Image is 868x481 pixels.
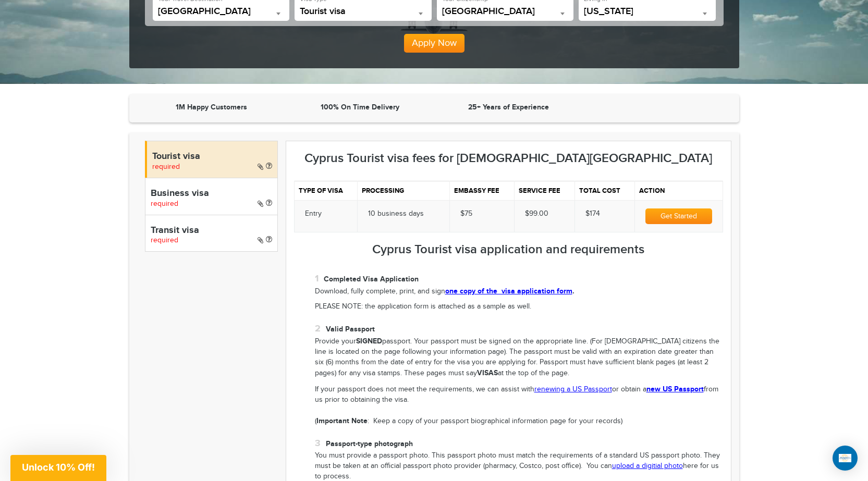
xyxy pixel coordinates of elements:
p: Download, fully complete, print, and sign [315,286,723,297]
div: Open Intercom Messenger [833,446,858,471]
strong: . [445,287,574,295]
span: Tourist visa [300,6,426,17]
a: new US Passport [646,385,704,393]
a: one copy of the visa application form [445,287,572,295]
strong: VISAS [477,368,498,377]
th: Action [635,181,723,201]
h4: Business visa [151,189,272,199]
strong: 25+ Years of Experience [468,103,549,112]
span: required [151,200,178,208]
span: California [584,6,711,17]
strong: SIGNED [356,337,382,346]
div: Unlock 10% Off! [10,455,106,481]
span: $75 [460,209,472,218]
th: Embassy fee [450,181,515,201]
button: Apply Now [404,34,464,53]
span: Russia [442,6,569,17]
span: Unlock 10% Off! [22,462,95,473]
a: upload a digitial photo [612,462,683,470]
span: Entry [305,209,322,218]
span: 10 business days [368,209,424,218]
h3: Cyprus Tourist visa fees for [DEMOGRAPHIC_DATA][GEOGRAPHIC_DATA] [294,152,723,165]
span: Cyprus [158,6,285,21]
span: Tourist visa [300,6,426,21]
span: required [152,163,180,171]
a: renewing a US Passport [534,385,612,393]
th: Service fee [515,181,575,201]
th: Type of visa [294,181,358,201]
span: Cyprus [158,6,285,17]
strong: Valid Passport [326,325,375,334]
h4: Tourist visa [152,152,272,162]
h4: Transit visa [151,226,272,236]
th: Processing [358,181,450,201]
th: Total cost [575,181,635,201]
span: California [584,6,711,21]
iframe: Customer reviews powered by Trustpilot [585,102,729,115]
span: $99.00 [525,209,548,218]
p: If your passport does not meet the requirements, we can assist with or obtain a from us prior to ... [315,384,723,427]
h3: Cyprus Tourist visa application and requirements [294,243,723,256]
p: PLEASE NOTE: the application form is attached as a sample as well. [315,302,723,312]
button: Get Started [645,208,712,224]
strong: Completed Visa Application [324,275,419,283]
strong: Passport-type photograph [326,439,413,448]
p: Provide your passport. Your passport must be signed on the appropriate line. (For [DEMOGRAPHIC_DA... [315,336,723,379]
a: Get Started [645,212,712,220]
strong: 100% On Time Delivery [321,103,399,112]
span: Russia [442,6,569,21]
span: $174 [585,209,600,218]
span: required [151,236,178,244]
strong: 1M Happy Customers [176,103,247,112]
strong: Important Note [316,416,368,425]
